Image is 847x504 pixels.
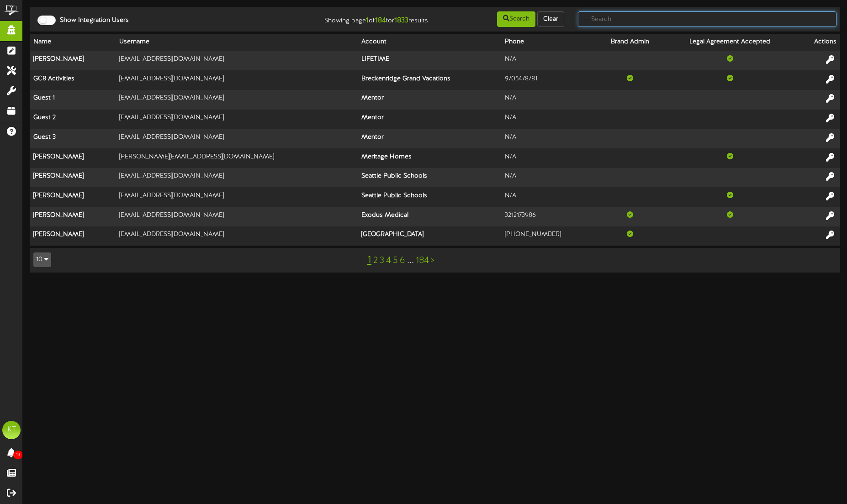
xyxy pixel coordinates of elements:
[116,187,358,207] td: [EMAIL_ADDRESS][DOMAIN_NAME]
[358,129,502,148] th: Mentor
[30,148,116,168] th: [PERSON_NAME]
[501,187,596,207] td: N/A
[358,70,502,90] th: Breckenridge Grand Vacations
[30,226,116,246] th: [PERSON_NAME]
[501,51,596,70] td: N/A
[358,207,502,226] th: Exodus Medical
[116,110,358,129] td: [EMAIL_ADDRESS][DOMAIN_NAME]
[796,34,840,51] th: Actions
[30,129,116,148] th: Guest 3
[596,34,664,51] th: Brand Admin
[358,51,502,70] th: LIFETIME
[30,34,116,51] th: Name
[30,110,116,129] th: Guest 2
[501,110,596,129] td: N/A
[116,90,358,110] td: [EMAIL_ADDRESS][DOMAIN_NAME]
[394,16,408,25] strong: 1833
[358,34,502,51] th: Account
[400,256,405,266] a: 6
[380,256,384,266] a: 3
[537,11,564,27] button: Clear
[358,90,502,110] th: Mentor
[358,226,502,246] th: [GEOGRAPHIC_DATA]
[501,207,596,226] td: 3212173986
[501,34,596,51] th: Phone
[30,90,116,110] th: Guest 1
[116,34,358,51] th: Username
[393,256,398,266] a: 5
[501,226,596,246] td: [PHONE_NUMBER]
[30,70,116,90] th: GC8 Activities
[116,168,358,188] td: [EMAIL_ADDRESS][DOMAIN_NAME]
[358,148,502,168] th: Meritage Homes
[664,34,796,51] th: Legal Agreement Accepted
[501,148,596,168] td: N/A
[407,256,414,266] a: ...
[30,168,116,188] th: [PERSON_NAME]
[30,207,116,226] th: [PERSON_NAME]
[116,207,358,226] td: [EMAIL_ADDRESS][DOMAIN_NAME]
[116,51,358,70] td: [EMAIL_ADDRESS][DOMAIN_NAME]
[116,129,358,148] td: [EMAIL_ADDRESS][DOMAIN_NAME]
[373,256,378,266] a: 2
[299,10,435,26] div: Showing page of for results
[358,187,502,207] th: Seattle Public Schools
[501,129,596,148] td: N/A
[386,256,391,266] a: 4
[375,16,386,25] strong: 184
[358,110,502,129] th: Mentor
[116,148,358,168] td: [PERSON_NAME][EMAIL_ADDRESS][DOMAIN_NAME]
[366,16,369,25] strong: 1
[30,51,116,70] th: [PERSON_NAME]
[116,226,358,246] td: [EMAIL_ADDRESS][DOMAIN_NAME]
[416,256,429,266] a: 184
[53,16,129,25] label: Show Integration Users
[33,252,51,267] button: 10
[501,168,596,188] td: N/A
[497,11,535,27] button: Search
[367,254,371,266] a: 1
[30,187,116,207] th: [PERSON_NAME]
[116,70,358,90] td: [EMAIL_ADDRESS][DOMAIN_NAME]
[2,421,21,439] div: KT
[501,90,596,110] td: N/A
[431,256,434,266] a: >
[358,168,502,188] th: Seattle Public Schools
[578,11,836,27] input: -- Search --
[501,70,596,90] td: 9705478781
[13,451,23,459] span: 13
